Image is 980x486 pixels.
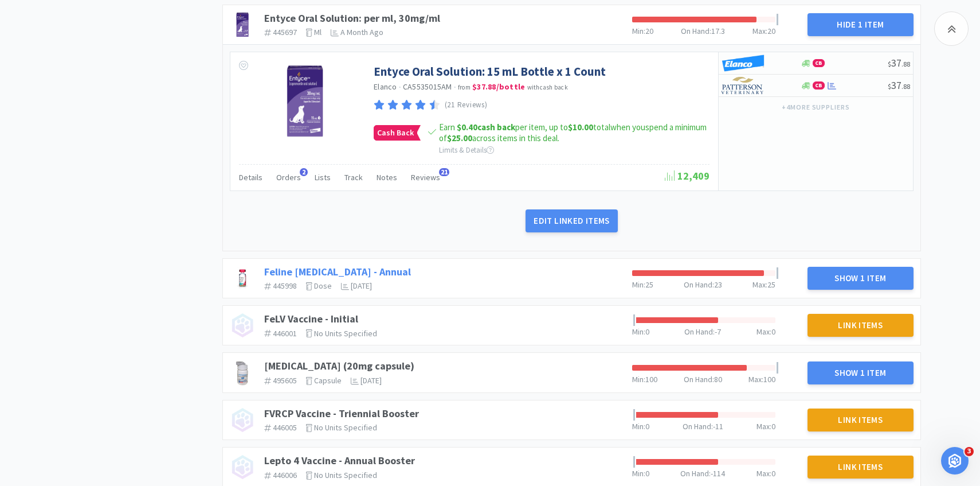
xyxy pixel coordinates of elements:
[273,281,297,291] span: 445998
[665,169,709,182] span: 12,409
[399,82,401,92] span: ·
[771,468,775,479] span: 0
[360,375,382,386] span: [DATE]
[807,13,914,36] button: Hide 1 Item
[632,468,645,479] span: Min :
[273,422,297,433] span: 446005
[771,326,775,337] span: 0
[722,55,765,72] img: cad21a4972ff45d6bc147a678ad455e5
[714,279,722,290] span: 23
[807,456,914,479] button: Link Items
[771,421,775,431] span: 0
[813,82,824,89] span: CB
[264,407,419,420] a: FVRCP Vaccine - Triennial Booster
[273,375,297,386] span: 495605
[807,409,914,431] button: Link Items
[527,83,568,91] span: with cash back
[813,60,824,67] span: CB
[683,421,713,431] span: On Hand :
[965,447,974,456] span: 3
[888,60,891,68] span: $
[230,454,255,480] img: no_image.png
[888,79,910,92] span: 37
[264,11,440,25] a: Entyce Oral Solution: per ml, 30mg/ml
[632,421,645,431] span: Min :
[711,26,725,36] span: 17.3
[767,279,775,290] span: 25
[645,279,653,290] span: 25
[713,421,723,431] span: -11
[858,19,884,30] span: 1 Item
[776,99,856,115] button: +4more suppliers
[763,374,775,384] span: 100
[439,168,449,176] span: 21
[645,374,657,384] span: 100
[439,145,494,155] span: Limits & Details
[264,454,415,467] a: Lepto 4 Vaccine - Annual Booster
[315,172,331,182] span: Lists
[756,468,771,479] span: Max :
[888,82,891,91] span: $
[314,27,322,37] span: ml
[860,367,886,378] span: 1 Item
[458,83,471,91] span: from
[472,81,525,92] strong: $37.88 / bottle
[377,172,397,182] span: Notes
[340,27,383,37] span: a month ago
[901,82,910,91] span: . 88
[714,374,722,384] span: 80
[374,64,606,79] a: Entyce Oral Solution: 15 mL Bottle x 1 Count
[439,122,707,144] span: when you spend a minimum of across items in this deal.
[411,172,440,182] span: Reviews
[314,281,332,291] span: dose
[756,326,771,337] span: Max :
[645,26,653,36] span: 20
[351,281,372,291] span: [DATE]
[457,122,515,133] strong: cash back
[684,279,714,290] span: On Hand :
[684,326,715,337] span: On Hand :
[888,56,910,69] span: 37
[632,26,645,36] span: Min :
[645,421,649,431] span: 0
[230,407,255,433] img: no_image.png
[230,360,255,386] img: 6759d2010f8d4223855cfb1d9bce1c82_211633.png
[314,470,377,480] span: No units specified
[941,447,969,475] iframe: Intercom live chat
[711,468,725,479] span: -114
[230,266,255,291] img: dbcc008784da45b6a301d169fc1c76fd_407820.jpeg
[445,99,488,111] p: (21 Reviews)
[807,361,914,384] button: Show 1 Item
[314,375,342,386] span: capsule
[439,122,610,133] span: Earn per item, up to total
[632,326,645,337] span: Min :
[374,126,417,140] span: Cash Back
[314,422,377,433] span: No units specified
[374,81,397,92] a: Elanco
[403,81,452,92] span: CA5535015AM
[901,60,910,68] span: . 88
[273,27,297,37] span: 445697
[748,374,763,384] span: Max :
[680,468,711,479] span: On Hand :
[268,64,342,138] img: ce2a5850bf3042cb95f8e3c21af9dc38_497490.png
[273,328,297,339] span: 446001
[239,172,262,182] span: Details
[230,313,255,338] img: no_image.png
[457,122,477,133] span: $0.40
[722,77,765,94] img: f5e969b455434c6296c6d81ef179fa71_3.png
[526,209,617,232] button: Edit Linked Items
[454,82,456,92] span: ·
[264,265,411,278] a: Feline [MEDICAL_DATA] - Annual
[681,26,711,36] span: On Hand :
[276,172,301,182] span: Orders
[273,470,297,480] span: 446006
[684,374,714,384] span: On Hand :
[344,172,363,182] span: Track
[752,279,767,290] span: Max :
[230,12,255,37] img: cb8c9a406a4d4dfc813e524c23312984_209229.png
[767,26,775,36] span: 20
[752,26,767,36] span: Max :
[860,273,886,283] span: 1 Item
[807,267,914,290] button: Show 1 Item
